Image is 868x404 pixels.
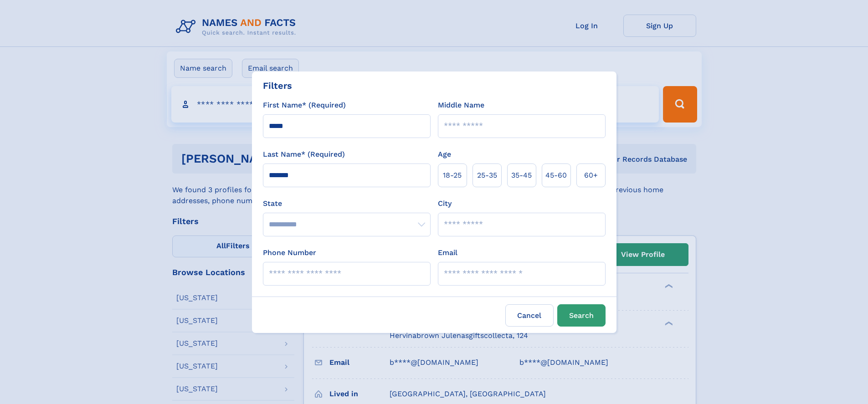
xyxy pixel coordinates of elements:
[438,247,457,258] label: Email
[438,100,484,111] label: Middle Name
[263,149,345,160] label: Last Name* (Required)
[263,247,316,258] label: Phone Number
[545,170,567,181] span: 45‑60
[263,198,431,209] label: State
[443,170,462,181] span: 18‑25
[584,170,598,181] span: 60+
[477,170,497,181] span: 25‑35
[557,304,606,327] button: Search
[263,100,346,111] label: First Name* (Required)
[263,79,292,92] div: Filters
[511,170,532,181] span: 35‑45
[438,149,451,160] label: Age
[505,304,554,327] label: Cancel
[438,198,452,209] label: City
